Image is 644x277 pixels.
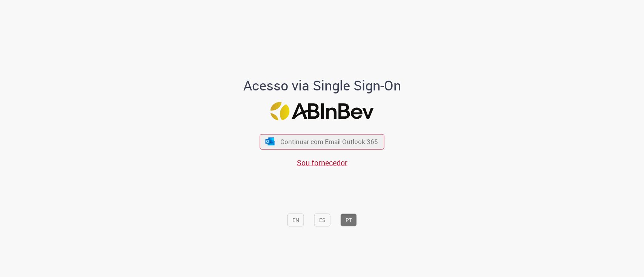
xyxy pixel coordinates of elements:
[260,134,384,149] button: ícone Azure/Microsoft 360 Continuar com Email Outlook 365
[341,214,357,226] button: PT
[271,102,374,121] img: Logo ABInBev
[297,158,347,168] a: Sou fornecedor
[217,78,427,93] h1: Acesso via Single Sign-On
[264,138,275,145] img: ícone Azure/Microsoft 360
[287,214,304,226] button: EN
[280,137,378,146] span: Continuar com Email Outlook 365
[314,214,330,226] button: ES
